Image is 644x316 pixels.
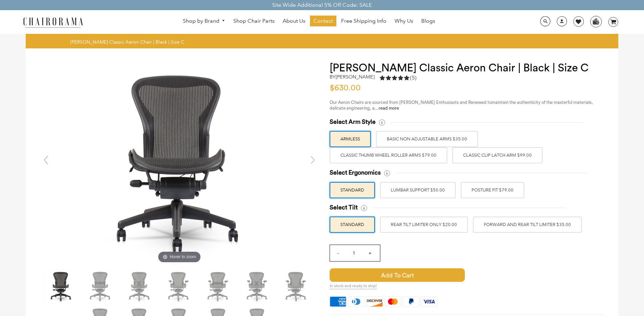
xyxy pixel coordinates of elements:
a: Herman Miller Classic Aeron Chair | Black | Size C - chairoramaHover to zoom [78,160,281,166]
label: POSTURE FIT $79.00 [461,182,524,198]
a: 5.0 rating (5 votes) [380,74,416,83]
span: Select Ergonomics [330,169,381,177]
span: $630.00 [330,84,361,92]
label: STANDARD [330,182,375,198]
span: Add to Cart [330,268,465,282]
span: Shop Chair Parts [233,18,275,25]
span: (5) [410,74,416,82]
img: Herman Miller Classic Aeron Chair | Black | Size C - chairorama [44,270,78,303]
span: In stock and ready to ship! [330,284,377,289]
input: + [362,245,378,261]
nav: DesktopNavigation [116,16,502,28]
img: Herman Miller Classic Aeron Chair | Black | Size C - chairorama [84,270,117,303]
a: [PERSON_NAME] [336,74,375,80]
label: FORWARD AND REAR TILT LIMITER $35.00 [473,217,582,233]
img: Herman Miller Classic Aeron Chair | Black | Size C - chairorama [78,62,281,265]
h2: by [330,74,375,80]
span: Contact [313,18,333,25]
span: Blogs [421,18,435,25]
label: STANDARD [330,217,375,233]
div: 5.0 rating (5 votes) [380,74,416,82]
span: Our Aeron Chairs are sourced from [PERSON_NAME] Enthusiasts and Renewed to [330,100,492,105]
a: Blogs [418,16,438,26]
a: Free Shipping Info [338,16,390,26]
label: LUMBAR SUPPORT $50.00 [380,182,456,198]
span: About Us [283,18,305,25]
button: Add to Cart [330,268,522,282]
label: ARMLESS [330,131,371,147]
a: Why Us [391,16,416,26]
label: REAR TILT LIMITER ONLY $20.00 [380,217,468,233]
nav: breadcrumbs [70,39,187,45]
label: Classic Clip Latch Arm $99.00 [452,147,543,163]
a: Contact [310,16,336,26]
label: Classic Thumb Wheel Roller Arms $79.00 [330,147,447,163]
img: WhatsApp_Image_2024-07-12_at_16.23.01.webp [591,16,601,26]
input: - [330,245,346,261]
label: BASIC NON ADJUSTABLE ARMS $35.00 [376,131,478,147]
a: Shop by Brand [180,16,229,26]
span: Select Tilt [330,204,358,211]
a: About Us [279,16,309,26]
a: read more [379,106,399,110]
img: Herman Miller Classic Aeron Chair | Black | Size C - chairorama [201,270,235,303]
span: [PERSON_NAME] Classic Aeron Chair | Black | Size C [70,39,184,45]
h1: [PERSON_NAME] Classic Aeron Chair | Black | Size C [330,62,605,74]
a: Shop Chair Parts [230,16,278,26]
span: Select Arm Style [330,118,376,126]
span: Why Us [395,18,413,25]
img: Herman Miller Classic Aeron Chair | Black | Size C - chairorama [280,270,313,303]
img: chairorama [19,16,87,28]
img: Herman Miller Classic Aeron Chair | Black | Size C - chairorama [162,270,196,303]
img: Herman Miller Classic Aeron Chair | Black | Size C - chairorama [240,270,274,303]
img: Herman Miller Classic Aeron Chair | Black | Size C - chairorama [123,270,157,303]
span: Free Shipping Info [341,18,386,25]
